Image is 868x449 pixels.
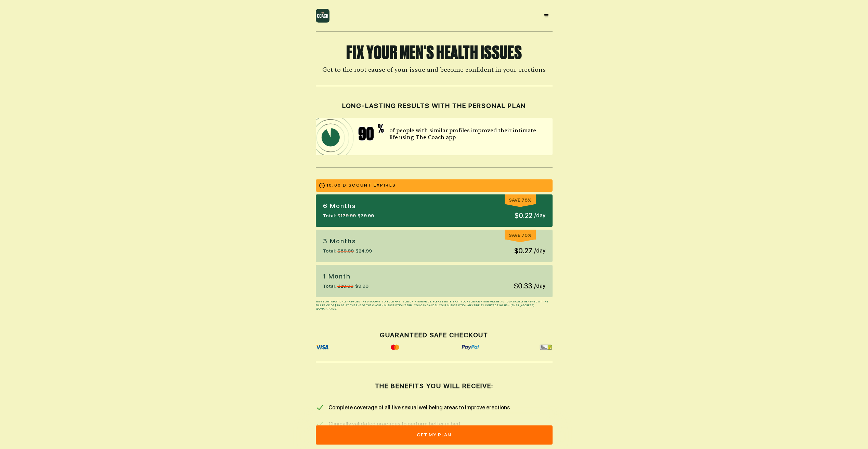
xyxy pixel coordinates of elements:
span: $179.99 [337,212,356,219]
button: get my plan [316,425,553,445]
span: $89.99 [337,247,354,255]
img: icon [316,344,329,350]
img: icon [389,344,401,350]
span: Complete coverage of all five sexual wellbeing areas to improve erections [316,404,553,412]
span: Total: [323,212,336,219]
span: % [378,123,384,143]
span: $39.99 [358,212,374,219]
p: 1 Month [323,272,368,281]
img: icon [462,344,479,350]
h1: FIX YOUR MEN'S HEALTH ISSUES [316,43,553,62]
img: icon [316,118,409,155]
span: 90 [358,125,380,143]
span: $0.27 [514,246,532,256]
img: logo [316,9,329,23]
span: Total: [323,247,336,255]
p: 6 months [323,202,374,210]
img: ssl-secure [540,344,552,350]
p: 10:00 DISCOUNT EXPIRES [326,183,396,188]
p: 3 Months [323,237,372,246]
span: $0.33 [514,281,532,291]
p: WE'VE AUTOMATICALLY APPLIED THE DISCOUNT TO YOUR FIRST SUBSCRIPTION PRICE. PLEASE NOTE THAT YOUR ... [316,300,553,311]
p: of people with similar profiles improved their intimate life using The Coach app [389,127,545,141]
span: $0.22 [515,210,532,221]
span: / day [534,212,545,220]
span: $29.99 [337,283,353,290]
span: Total: [323,283,336,290]
h2: GUARANTEED SAFE CHECKOUT [316,331,553,339]
h2: LONG-LASTING RESULTS WITH THE PERSONAL PLAN [316,102,553,110]
span: Clinically validated practices to perform better in bed [316,420,553,428]
span: $9.99 [355,283,368,290]
h2: THE BENEFITS YOU WILL RECEIVE: [316,382,553,390]
h2: Get to the root cause of your issue and become confident in your erections [316,66,553,74]
span: $24.99 [355,247,372,255]
span: Save 78% [509,197,532,203]
span: / day [534,282,545,290]
span: Save 70% [509,232,532,238]
span: / day [534,247,545,255]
